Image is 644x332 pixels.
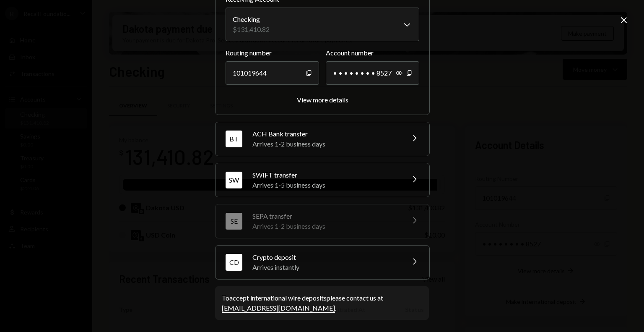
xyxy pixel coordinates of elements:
div: Arrives 1-2 business days [252,139,399,149]
button: SESEPA transferArrives 1-2 business days [216,204,429,238]
button: BTACH Bank transferArrives 1-2 business days [216,122,429,156]
div: SEPA transfer [252,211,399,221]
div: CD [226,254,242,271]
button: Receiving Account [226,8,419,41]
div: 101019644 [226,61,319,85]
div: Crypto deposit [252,252,399,262]
div: To accept international wire deposits please contact us at . [222,293,422,313]
div: ACH Bank transfer [252,129,399,139]
div: BT [226,131,242,147]
div: SW [226,172,242,188]
label: Routing number [226,48,319,58]
div: Arrives 1-2 business days [252,221,399,231]
div: View more details [297,96,348,104]
label: Account number [326,48,419,58]
button: CDCrypto depositArrives instantly [216,246,429,279]
div: SE [226,213,242,230]
button: SWSWIFT transferArrives 1-5 business days [216,163,429,197]
div: • • • • • • • • 8527 [326,61,419,85]
div: SWIFT transfer [252,170,399,180]
button: View more details [297,96,348,105]
div: Arrives instantly [252,262,399,272]
a: [EMAIL_ADDRESS][DOMAIN_NAME] [222,304,335,313]
div: Arrives 1-5 business days [252,180,399,190]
